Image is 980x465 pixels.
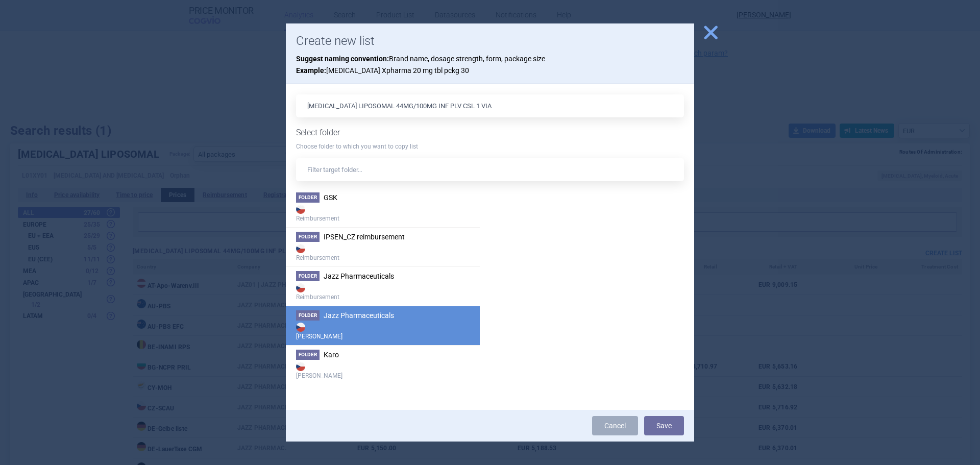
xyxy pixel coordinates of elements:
span: IPSEN_CZ reimbursement [324,233,405,241]
strong: Suggest naming convention: [296,55,389,63]
p: Brand name, dosage strength, form, package size [MEDICAL_DATA] Xpharma 20 mg tbl pckg 30 [296,53,684,76]
strong: Example: [296,66,326,75]
img: CZ [296,244,305,253]
span: Folder [296,192,320,203]
span: Jazz Pharmaceuticals [324,311,394,320]
span: Jazz Pharmaceuticals [324,272,394,280]
span: Folder [296,350,320,360]
img: CZ [296,205,305,214]
strong: Reimbursement [296,281,470,302]
strong: Reimbursement [296,242,470,262]
span: Karo [324,351,339,359]
strong: [PERSON_NAME] [296,360,470,380]
img: CZ [296,323,305,332]
h1: Create new list [296,34,684,48]
img: CZ [296,362,305,371]
strong: [PERSON_NAME] [296,321,470,341]
h1: Select folder [296,128,684,137]
img: CZ [296,283,305,292]
button: Save [644,416,684,435]
p: Choose folder to which you want to copy list [296,142,684,151]
input: List name [296,94,684,117]
strong: Reimbursement [296,203,470,223]
span: GSK [324,193,337,202]
span: Folder [296,232,320,242]
span: Folder [296,271,320,281]
input: Filter target folder… [296,158,684,181]
a: Cancel [592,416,638,435]
span: Folder [296,310,320,321]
